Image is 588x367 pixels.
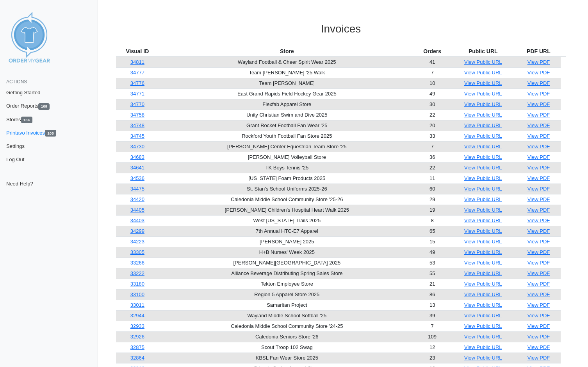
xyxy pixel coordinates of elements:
[415,215,450,226] td: 8
[464,175,502,181] a: View Public URL
[116,22,566,36] h3: Invoices
[464,249,502,255] a: View Public URL
[130,302,144,308] a: 33011
[130,154,144,160] a: 34683
[415,194,450,205] td: 29
[415,205,450,215] td: 19
[527,291,550,297] a: View PDF
[45,130,56,137] span: 105
[527,101,550,107] a: View PDF
[527,207,550,213] a: View PDF
[159,152,415,162] td: [PERSON_NAME] Volleyball Store
[130,281,144,287] a: 33180
[464,218,502,223] a: View Public URL
[130,122,144,128] a: 34748
[527,175,550,181] a: View PDF
[527,270,550,276] a: View PDF
[159,310,415,321] td: Wayland Middle School Softball '25
[527,80,550,86] a: View PDF
[415,162,450,173] td: 22
[527,334,550,340] a: View PDF
[415,353,450,363] td: 23
[159,120,415,131] td: Grant Rocket Football Fan Wear '25
[464,239,502,245] a: View Public URL
[464,291,502,297] a: View Public URL
[449,46,517,57] th: Public URL
[527,302,550,308] a: View PDF
[527,355,550,361] a: View PDF
[527,144,550,149] a: View PDF
[415,78,450,88] td: 10
[527,59,550,65] a: View PDF
[38,103,50,110] span: 109
[464,196,502,202] a: View Public URL
[159,194,415,205] td: Caledonia Middle School Community Store '25-26
[527,133,550,139] a: View PDF
[415,173,450,183] td: 11
[130,291,144,297] a: 33100
[130,175,144,181] a: 34536
[415,88,450,99] td: 49
[527,165,550,171] a: View PDF
[464,228,502,234] a: View Public URL
[464,260,502,266] a: View Public URL
[130,260,144,266] a: 33266
[464,112,502,118] a: View Public URL
[130,249,144,255] a: 33305
[464,80,502,86] a: View Public URL
[527,344,550,350] a: View PDF
[159,268,415,279] td: Alliance Beverage Distributing Spring Sales Store
[159,131,415,141] td: Rockford Youth Football Fan Store 2025
[527,323,550,329] a: View PDF
[464,165,502,171] a: View Public URL
[415,183,450,194] td: 60
[464,281,502,287] a: View Public URL
[159,162,415,173] td: TK Boys Tennis '25
[464,133,502,139] a: View Public URL
[159,257,415,268] td: [PERSON_NAME][GEOGRAPHIC_DATA] 2025
[415,331,450,342] td: 109
[464,270,502,276] a: View Public URL
[415,247,450,257] td: 49
[464,323,502,329] a: View Public URL
[159,321,415,331] td: Caledonia Middle School Community Store '24-25
[130,334,144,340] a: 32926
[159,342,415,353] td: Scout Troop 102 Swag
[527,196,550,202] a: View PDF
[130,239,144,245] a: 34223
[159,247,415,257] td: H+B Nurses' Week 2025
[517,46,561,57] th: PDF URL
[415,152,450,162] td: 36
[130,355,144,361] a: 32864
[415,279,450,289] td: 21
[130,196,144,202] a: 34420
[130,80,144,86] a: 34776
[415,342,450,353] td: 12
[527,122,550,128] a: View PDF
[464,144,502,149] a: View Public URL
[159,88,415,99] td: East Grand Rapids Field Hockey Gear 2025
[130,207,144,213] a: 34405
[464,91,502,97] a: View Public URL
[130,59,144,65] a: 34811
[159,99,415,110] td: Flexfab Apparel Store
[415,67,450,78] td: 7
[159,110,415,120] td: Unity Christian Swim and Dive 2025
[159,331,415,342] td: Caledonia Seniors Store '26
[159,173,415,183] td: [US_STATE] Foam Products 2025
[116,46,159,57] th: Visual ID
[464,344,502,350] a: View Public URL
[130,313,144,318] a: 32944
[464,355,502,361] a: View Public URL
[159,226,415,236] td: 7th Annual HTC-E7 Apparel
[527,313,550,318] a: View PDF
[415,257,450,268] td: 53
[415,321,450,331] td: 7
[130,270,144,276] a: 33222
[159,183,415,194] td: St. Stan's School Uniforms 2025-26
[464,70,502,76] a: View Public URL
[159,279,415,289] td: Tekton Employee Store
[159,236,415,247] td: [PERSON_NAME] 2025
[130,133,144,139] a: 34745
[130,323,144,329] a: 32933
